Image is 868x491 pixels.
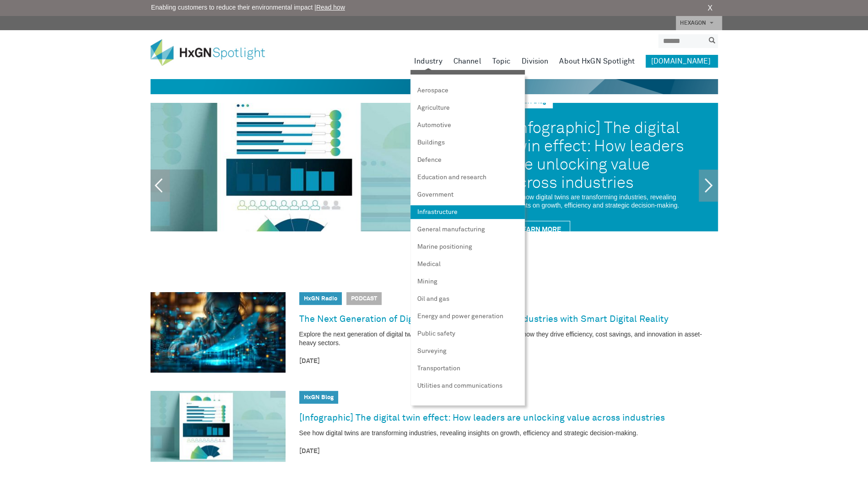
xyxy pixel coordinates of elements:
a: Read how [316,4,345,11]
a: Buildings [410,136,525,149]
a: Infrastructure [410,205,525,219]
a: Next [699,170,718,202]
a: Mining [410,275,525,288]
a: [DOMAIN_NAME] [646,55,718,68]
a: Energy and power generation [410,310,525,323]
p: See how digital twins are transforming industries, revealing insights on growth, efficiency and s... [299,429,718,438]
a: Public safety [410,327,525,341]
a: Agriculture [410,101,525,115]
a: Previous [151,170,170,202]
a: Medical [410,257,525,271]
a: Oil and gas [410,292,525,306]
a: Marine positioning [410,240,525,254]
a: HEXAGON [676,16,722,30]
img: The Next Generation of Digital Twins: Transforming industries with Smart Digital Reality [151,292,286,373]
time: [DATE] [299,357,718,366]
a: Industry [414,55,442,68]
a: Utilities and communications [410,379,525,393]
img: [Infographic] The digital twin effect: How leaders are unlocking value across industries [151,103,491,231]
time: [DATE] [299,447,718,456]
a: Channel [453,55,481,68]
a: Division [522,55,548,68]
a: Transportation [410,362,525,375]
a: Learn More [509,221,570,238]
span: Podcast [346,292,382,305]
span: Enabling customers to reduce their environmental impact | [151,3,345,12]
a: X [707,3,712,14]
p: See how digital twins are transforming industries, revealing insights on growth, efficiency and s... [509,193,700,209]
a: Defence [410,153,525,167]
a: Aerospace [410,84,525,97]
a: The Next Generation of Digital Twins: Transforming industries with Smart Digital Reality [299,312,669,326]
img: [Infographic] The digital twin effect: How leaders are unlocking value across industries [151,391,286,462]
a: Automotive [410,118,525,132]
a: Surveying [410,344,525,358]
a: Topic [492,55,511,68]
a: General manufacturing [410,223,525,236]
a: [Infographic] The digital twin effect: How leaders are unlocking value across industries [509,113,700,193]
a: HxGN Blog [304,395,334,400]
a: HxGN Radio [304,296,337,302]
a: Government [410,188,525,202]
a: About HxGN Spotlight [559,55,635,68]
p: Explore the next generation of digital twins and their transformative role. Learn how they drive ... [299,330,718,347]
a: [Infographic] The digital twin effect: How leaders are unlocking value across industries [299,411,665,425]
img: HxGN Spotlight [151,39,279,66]
a: Education and research [410,171,525,184]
